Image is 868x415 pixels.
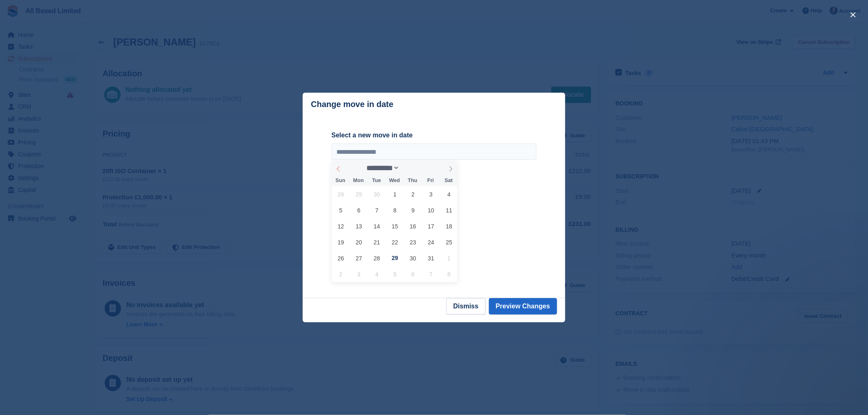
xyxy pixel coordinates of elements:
span: October 23, 2025 [405,234,421,250]
span: October 22, 2025 [387,234,403,250]
span: October 9, 2025 [405,202,421,218]
span: November 4, 2025 [369,266,385,282]
span: October 19, 2025 [333,234,349,250]
input: Year [400,164,425,172]
label: Select a new move in date [331,130,537,140]
span: November 6, 2025 [405,266,421,282]
span: October 17, 2025 [423,218,439,234]
p: Change move in date [311,100,393,109]
span: November 8, 2025 [441,266,457,282]
span: October 11, 2025 [441,202,457,218]
span: November 7, 2025 [423,266,439,282]
span: Mon [349,178,368,183]
button: Preview Changes [489,298,557,315]
span: September 30, 2025 [369,186,385,202]
span: October 15, 2025 [387,218,403,234]
span: October 6, 2025 [351,202,367,218]
span: October 12, 2025 [333,218,349,234]
span: October 28, 2025 [369,250,385,266]
span: October 31, 2025 [423,250,439,266]
span: September 29, 2025 [351,186,367,202]
span: October 14, 2025 [369,218,385,234]
span: October 8, 2025 [387,202,403,218]
span: October 27, 2025 [351,250,367,266]
span: November 1, 2025 [441,250,457,266]
span: October 4, 2025 [441,186,457,202]
span: October 29, 2025 [387,250,403,266]
span: Sun [331,178,349,183]
span: Tue [368,178,386,183]
span: October 20, 2025 [351,234,367,250]
span: October 13, 2025 [351,218,367,234]
span: October 18, 2025 [441,218,457,234]
span: October 30, 2025 [405,250,421,266]
span: October 16, 2025 [405,218,421,234]
span: November 3, 2025 [351,266,367,282]
span: October 24, 2025 [423,234,439,250]
span: October 3, 2025 [423,186,439,202]
button: close [847,8,860,21]
span: Thu [404,178,422,183]
span: October 1, 2025 [387,186,403,202]
span: October 5, 2025 [333,202,349,218]
span: October 10, 2025 [423,202,439,218]
span: October 21, 2025 [369,234,385,250]
span: Sat [440,178,458,183]
span: October 26, 2025 [333,250,349,266]
span: Fri [422,178,440,183]
span: September 28, 2025 [333,186,349,202]
span: October 2, 2025 [405,186,421,202]
span: November 2, 2025 [333,266,349,282]
span: October 25, 2025 [441,234,457,250]
span: Wed [386,178,404,183]
select: Month [364,164,400,172]
button: Dismiss [446,298,485,315]
span: October 7, 2025 [369,202,385,218]
span: November 5, 2025 [387,266,403,282]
